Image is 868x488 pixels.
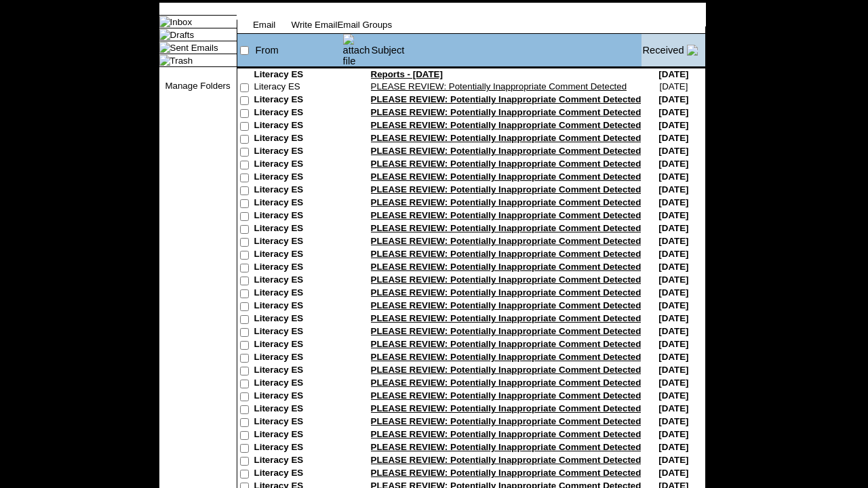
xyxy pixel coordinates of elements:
[254,455,342,468] td: Literacy ES
[658,352,688,362] nobr: [DATE]
[170,30,195,40] a: Drafts
[658,429,688,439] nobr: [DATE]
[254,300,342,313] td: Literacy ES
[658,262,688,272] nobr: [DATE]
[159,16,170,27] img: folder_icon_pick.gif
[371,455,642,465] a: PLEASE REVIEW: Potentially Inappropriate Comment Detected
[254,352,342,365] td: Literacy ES
[256,45,279,56] a: From
[165,81,230,91] a: Manage Folders
[254,274,342,287] td: Literacy ES
[170,43,218,53] a: Sent Emails
[371,262,642,272] a: PLEASE REVIEW: Potentially Inappropriate Comment Detected
[658,300,688,310] nobr: [DATE]
[371,69,443,79] a: Reports - [DATE]
[170,56,193,66] a: Trash
[371,403,642,413] a: PLEASE REVIEW: Potentially Inappropriate Comment Detected
[371,146,642,156] a: PLEASE REVIEW: Potentially Inappropriate Comment Detected
[292,20,338,30] a: Write Email
[254,133,342,146] td: Literacy ES
[254,94,342,107] td: Literacy ES
[254,339,342,352] td: Literacy ES
[254,287,342,300] td: Literacy ES
[254,416,342,429] td: Literacy ES
[371,429,642,439] a: PLEASE REVIEW: Potentially Inappropriate Comment Detected
[253,20,275,30] a: Email
[658,236,688,246] nobr: [DATE]
[658,210,688,220] nobr: [DATE]
[658,326,688,336] nobr: [DATE]
[254,313,342,326] td: Literacy ES
[371,313,642,323] a: PLEASE REVIEW: Potentially Inappropriate Comment Detected
[658,455,688,465] nobr: [DATE]
[343,34,370,66] img: attach file
[658,339,688,349] nobr: [DATE]
[159,29,170,40] img: folder_icon.gif
[254,429,342,442] td: Literacy ES
[254,390,342,403] td: Literacy ES
[658,313,688,323] nobr: [DATE]
[659,81,688,91] nobr: [DATE]
[371,107,642,117] a: PLEASE REVIEW: Potentially Inappropriate Comment Detected
[371,210,642,220] a: PLEASE REVIEW: Potentially Inappropriate Comment Detected
[371,223,642,233] a: PLEASE REVIEW: Potentially Inappropriate Comment Detected
[371,197,642,207] a: PLEASE REVIEW: Potentially Inappropriate Comment Detected
[658,120,688,130] nobr: [DATE]
[254,184,342,197] td: Literacy ES
[371,159,642,169] a: PLEASE REVIEW: Potentially Inappropriate Comment Detected
[254,159,342,171] td: Literacy ES
[254,249,342,262] td: Literacy ES
[254,69,342,81] td: Literacy ES
[658,133,688,143] nobr: [DATE]
[658,365,688,375] nobr: [DATE]
[371,442,642,452] a: PLEASE REVIEW: Potentially Inappropriate Comment Detected
[371,184,642,195] a: PLEASE REVIEW: Potentially Inappropriate Comment Detected
[254,365,342,378] td: Literacy ES
[658,468,688,478] nobr: [DATE]
[658,403,688,413] nobr: [DATE]
[371,390,642,401] a: PLEASE REVIEW: Potentially Inappropriate Comment Detected
[254,262,342,274] td: Literacy ES
[658,274,688,285] nobr: [DATE]
[371,339,642,349] a: PLEASE REVIEW: Potentially Inappropriate Comment Detected
[254,210,342,223] td: Literacy ES
[254,197,342,210] td: Literacy ES
[658,223,688,233] nobr: [DATE]
[254,403,342,416] td: Literacy ES
[658,171,688,182] nobr: [DATE]
[371,133,642,143] a: PLEASE REVIEW: Potentially Inappropriate Comment Detected
[658,107,688,117] nobr: [DATE]
[371,94,642,104] a: PLEASE REVIEW: Potentially Inappropriate Comment Detected
[371,300,642,310] a: PLEASE REVIEW: Potentially Inappropriate Comment Detected
[371,326,642,336] a: PLEASE REVIEW: Potentially Inappropriate Comment Detected
[371,378,642,388] a: PLEASE REVIEW: Potentially Inappropriate Comment Detected
[254,326,342,339] td: Literacy ES
[658,442,688,452] nobr: [DATE]
[254,171,342,184] td: Literacy ES
[371,365,642,375] a: PLEASE REVIEW: Potentially Inappropriate Comment Detected
[371,352,642,362] a: PLEASE REVIEW: Potentially Inappropriate Comment Detected
[159,55,170,66] img: folder_icon.gif
[371,120,642,130] a: PLEASE REVIEW: Potentially Inappropriate Comment Detected
[371,287,642,298] a: PLEASE REVIEW: Potentially Inappropriate Comment Detected
[254,223,342,236] td: Literacy ES
[658,146,688,156] nobr: [DATE]
[337,20,392,30] a: Email Groups
[254,378,342,390] td: Literacy ES
[254,120,342,133] td: Literacy ES
[254,146,342,159] td: Literacy ES
[371,249,642,259] a: PLEASE REVIEW: Potentially Inappropriate Comment Detected
[658,416,688,426] nobr: [DATE]
[658,390,688,401] nobr: [DATE]
[658,197,688,207] nobr: [DATE]
[371,274,642,285] a: PLEASE REVIEW: Potentially Inappropriate Comment Detected
[658,287,688,298] nobr: [DATE]
[254,107,342,120] td: Literacy ES
[371,171,642,182] a: PLEASE REVIEW: Potentially Inappropriate Comment Detected
[642,45,684,56] a: Received
[687,45,698,56] img: arrow_down.gif
[254,236,342,249] td: Literacy ES
[170,17,193,27] a: Inbox
[371,468,642,478] a: PLEASE REVIEW: Potentially Inappropriate Comment Detected
[254,442,342,455] td: Literacy ES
